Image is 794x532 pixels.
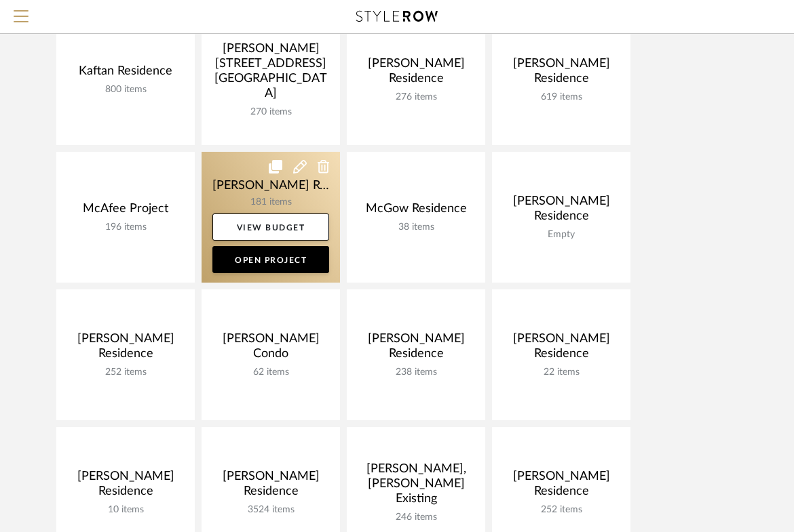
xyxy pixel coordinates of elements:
div: 10 items [67,504,184,516]
div: 246 items [358,512,474,523]
div: [PERSON_NAME] Residence [358,331,474,367]
div: 238 items [358,367,474,378]
div: [PERSON_NAME] Condo [212,331,329,367]
div: 252 items [503,504,620,516]
div: [PERSON_NAME], [PERSON_NAME] Existing [358,462,474,512]
div: 22 items [503,367,620,378]
div: 252 items [67,367,184,378]
div: Kaftan Residence [67,64,184,84]
div: [PERSON_NAME] Residence [503,56,620,91]
div: [PERSON_NAME] Residence [67,469,184,504]
div: [PERSON_NAME] Residence [503,331,620,367]
div: 800 items [67,84,184,96]
div: 3524 items [212,504,329,516]
div: [PERSON_NAME] Residence [503,194,620,229]
div: [PERSON_NAME] Residence [212,469,329,504]
a: Open Project [212,246,329,273]
div: 38 items [358,222,474,233]
div: 62 items [212,367,329,378]
div: [PERSON_NAME] [STREET_ADDRESS][GEOGRAPHIC_DATA] [212,41,329,106]
a: View Budget [212,213,329,241]
div: [PERSON_NAME] Residence [67,331,184,367]
div: [PERSON_NAME] Residence [503,469,620,504]
div: Empty [503,229,620,241]
div: McGow Residence [358,201,474,222]
div: [PERSON_NAME] Residence [358,56,474,91]
div: 196 items [67,222,184,233]
div: 619 items [503,91,620,103]
div: 270 items [212,106,329,118]
div: McAfee Project [67,201,184,222]
div: 276 items [358,91,474,103]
